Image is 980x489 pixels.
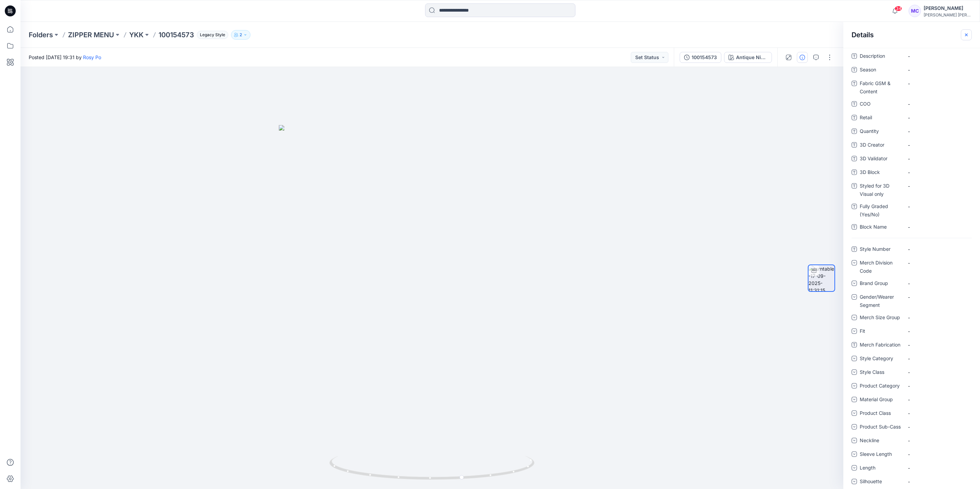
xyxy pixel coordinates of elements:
[736,54,767,61] div: Antique Nickel
[860,464,901,473] span: Length
[908,294,918,301] div: -
[908,410,918,417] div: -
[860,259,901,275] span: Merch Division Code
[908,280,918,287] div: -
[908,169,967,176] span: -
[908,203,967,210] span: -
[240,31,242,39] p: 2
[908,100,967,108] span: -
[83,54,101,60] a: Rosy Po
[908,328,918,335] div: -
[860,154,901,164] span: 3D Validator
[860,66,901,75] span: Season
[908,341,967,349] span: -
[908,80,967,87] span: -
[860,245,901,255] span: Style Number
[908,451,918,458] div: -
[908,259,918,267] div: -
[159,30,194,40] p: 100154573
[860,327,901,337] span: Fit
[860,202,901,219] span: Fully Graded (Yes/No)
[129,30,144,40] a: YKK
[908,355,918,362] div: -
[860,409,901,419] span: Product Class
[908,369,918,376] div: -
[909,5,921,17] div: MC
[808,265,834,291] img: turntable-17-09-2025-11:31:15
[860,354,901,364] span: Style Category
[860,293,901,309] span: Gender/Wearer Segment
[895,6,902,11] span: 34
[860,127,901,137] span: Quantity
[724,52,772,63] button: Antique Nickel
[924,4,971,12] div: [PERSON_NAME]
[908,478,918,485] div: -
[908,246,967,253] span: -
[197,31,228,39] span: Legacy Style
[68,30,114,40] a: ZIPPER MENU
[860,113,901,123] span: Retail
[852,31,874,39] h2: Details
[908,155,967,162] span: -
[860,382,901,391] span: Product Category
[680,52,721,63] button: 100154573
[908,128,967,135] span: -
[860,279,901,289] span: Brand Group
[29,30,53,40] a: Folders
[231,30,250,40] button: 2
[860,368,901,378] span: Style Class
[860,182,901,198] span: Styled for 3D Visual only
[924,12,971,17] div: [PERSON_NAME] [PERSON_NAME]
[860,313,901,323] span: Merch Size Group
[908,114,967,121] span: -
[860,141,901,150] span: 3D Creator
[908,223,967,231] span: -
[797,52,808,63] button: Details
[860,477,901,487] span: Silhouette
[908,141,967,149] span: -
[908,437,918,444] div: -
[860,450,901,460] span: Sleeve Length
[860,79,901,96] span: Fabric GSM & Content
[692,54,717,61] div: 100154573
[908,423,918,431] div: -
[908,66,967,73] span: -
[860,341,901,350] span: Merch Fabrication
[860,395,901,405] span: Material Group
[194,30,228,40] button: Legacy Style
[908,314,918,321] div: -
[860,52,901,62] span: Description
[908,382,918,390] div: -
[908,464,918,472] div: -
[860,168,901,178] span: 3D Block
[908,53,967,60] span: -
[860,423,901,432] span: Product Sub-Cass
[908,182,967,190] span: -
[860,100,901,109] span: COO
[29,54,101,61] span: Posted [DATE] 19:31 by
[860,436,901,446] span: Neckline
[908,396,918,403] div: -
[860,223,901,232] span: Block Name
